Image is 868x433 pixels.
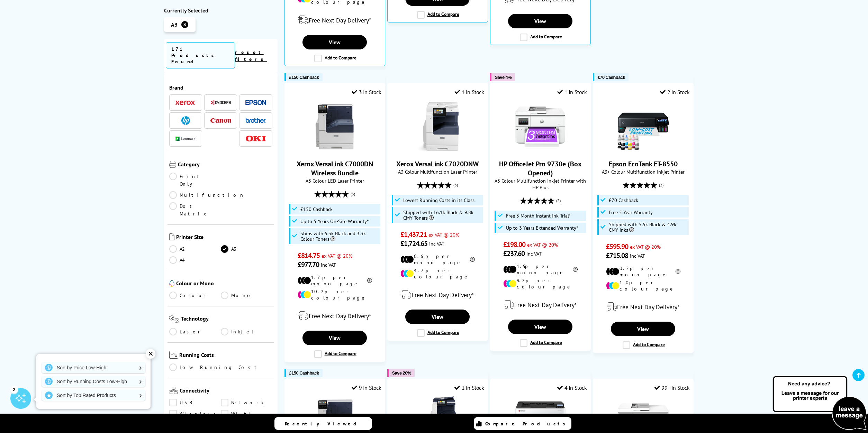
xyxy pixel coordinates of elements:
[169,292,221,299] a: Colour
[175,98,196,107] a: Xerox
[309,147,361,154] a: Xerox VersaLink C7000DN Wireless Bundle
[474,417,571,430] a: Compare Products
[298,251,320,260] span: £814.75
[597,168,690,175] span: A3+ Colour Multifunction Inkjet Printer
[630,243,661,250] span: ex VAT @ 20%
[176,280,272,288] span: Colour or Mono
[609,222,687,233] span: Shipped with 5.5k Black & 4.9k CMY Inks
[169,161,176,168] img: Category
[606,251,629,260] span: £715.08
[428,231,459,238] span: ex VAT @ 20%
[630,252,645,259] span: inc VAT
[503,263,578,276] li: 1.9p per mono page
[417,329,459,337] label: Add to Compare
[322,252,352,259] span: ex VAT @ 20%
[210,116,231,125] a: Canon
[166,42,235,68] span: 171 Products Found
[169,315,179,323] img: Technology
[429,240,444,247] span: inc VAT
[146,349,155,359] div: ✕
[527,241,558,248] span: ex VAT @ 20%
[499,159,582,177] a: HP OfficeJet Pro 9730e (Box Opened)
[169,351,178,359] img: Running Costs
[495,75,512,80] span: Save 4%
[606,279,680,292] li: 1.0p per colour page
[175,100,196,105] img: Xerox
[503,240,526,249] span: £198.00
[42,390,145,401] a: Sort by Top Rated Products
[660,89,690,95] div: 2 In Stock
[288,10,381,30] div: modal_delivery
[210,98,231,107] a: Kyocera
[309,101,361,153] img: Xerox VersaLink C7000DN Wireless Bundle
[417,11,459,19] label: Add to Compare
[297,159,373,177] a: Xerox VersaLink C7000DN Wireless Bundle
[506,225,578,231] span: Up to 3 Years Extended Warranty*
[169,399,221,406] a: USB
[494,177,587,191] span: A3 Colour Multifunction Inkjet Printer with HP Plus
[169,191,245,199] a: Multifunction
[175,116,196,125] a: HP
[387,369,415,377] button: Save 20%
[10,386,18,393] div: 2
[298,274,372,287] li: 1.7p per mono page
[593,73,629,81] button: £70 Cashback
[178,161,272,169] span: Category
[598,75,625,80] span: £70 Cashback
[302,331,367,345] a: View
[412,147,463,154] a: Xerox VersaLink C7020DNW
[221,245,272,253] a: A3
[606,265,680,278] li: 0.2p per mono page
[623,341,665,349] label: Add to Compare
[169,280,174,287] img: Colour or Mono
[405,310,470,324] a: View
[609,159,678,168] a: Epson EcoTank ET-8550
[508,14,572,28] a: View
[506,213,571,219] span: Free 3 Month Instant Ink Trial*
[181,315,272,324] span: Technology
[302,35,367,49] a: View
[352,89,381,95] div: 3 In Stock
[298,288,372,301] li: 10.2p per colour page
[180,387,272,395] span: Connectivity
[169,410,221,417] a: Wireless
[494,295,587,314] div: modal_delivery
[175,134,196,143] a: Lexmark
[169,363,272,371] a: Low Running Cost
[300,231,379,242] span: Ships with 5.3k Black and 3.3k Colour Toners
[392,370,411,376] span: Save 20%
[321,261,336,268] span: inc VAT
[176,233,272,242] span: Printer Size
[245,100,266,105] img: Epson
[526,250,542,257] span: inc VAT
[169,202,221,218] a: Dot Matrix
[169,233,174,240] img: Printer Size
[171,21,178,28] span: A3
[403,210,481,221] span: Shipped with 16.1k Black & 9.8k CMY Toners
[235,49,267,62] a: reset filters
[771,375,868,432] img: Open Live Chat window
[42,376,145,387] a: Sort by Running Costs Low-High
[289,370,319,376] span: £150 Cashback
[400,253,475,266] li: 0.6p per mono page
[300,206,333,212] span: £150 Cashback
[520,339,562,347] label: Add to Compare
[557,384,587,391] div: 4 In Stock
[314,350,356,358] label: Add to Compare
[403,197,474,203] span: Lowest Running Costs in its Class
[412,101,463,153] img: Xerox VersaLink C7020DNW
[221,292,272,299] a: Mono
[221,328,272,335] a: Inkjet
[454,89,484,95] div: 1 In Stock
[609,210,653,215] span: Free 5 Year Warranty
[181,116,190,125] img: HP
[289,75,319,80] span: £150 Cashback
[221,399,272,406] a: Network
[617,147,669,154] a: Epson EcoTank ET-8550
[245,118,266,123] img: Brother
[288,177,381,184] span: A3 Colour LED Laser Printer
[659,178,663,192] span: (2)
[245,116,266,125] a: Brother
[169,84,272,91] span: Brand
[557,89,587,95] div: 1 In Stock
